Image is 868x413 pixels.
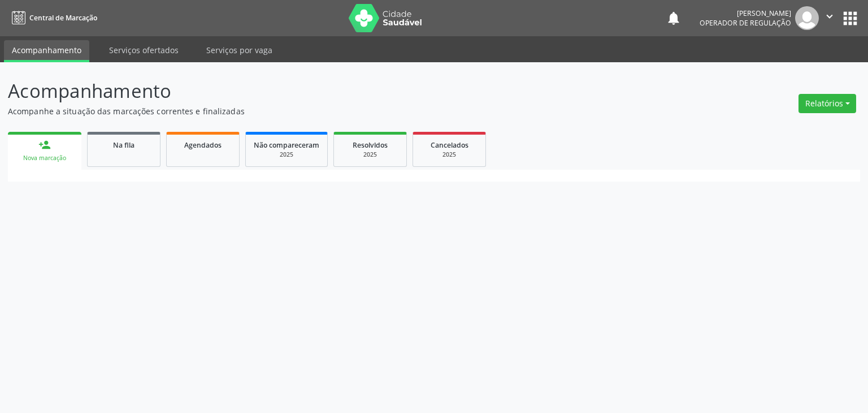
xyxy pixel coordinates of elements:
i:  [823,10,836,23]
div: 2025 [342,150,398,159]
span: Operador de regulação [700,18,791,28]
a: Central de Marcação [8,8,97,27]
span: Cancelados [431,140,468,150]
div: 2025 [421,150,478,159]
button: notifications [666,10,682,26]
span: Agendados [184,140,222,150]
button: apps [840,8,860,28]
button:  [819,6,840,30]
p: Acompanhe a situação das marcações correntes e finalizadas [8,105,605,117]
button: Relatórios [798,94,856,113]
div: person_add [38,139,51,151]
p: Acompanhamento [8,77,605,105]
span: Central de Marcação [29,13,97,23]
div: [PERSON_NAME] [700,8,791,18]
span: Resolvidos [353,140,388,150]
span: Na fila [113,140,134,150]
a: Serviços ofertados [101,40,186,60]
a: Acompanhamento [4,40,89,62]
div: Nova marcação [16,154,73,162]
div: 2025 [254,150,319,159]
img: img [795,6,819,30]
a: Serviços por vaga [198,40,280,60]
span: Não compareceram [254,140,319,150]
